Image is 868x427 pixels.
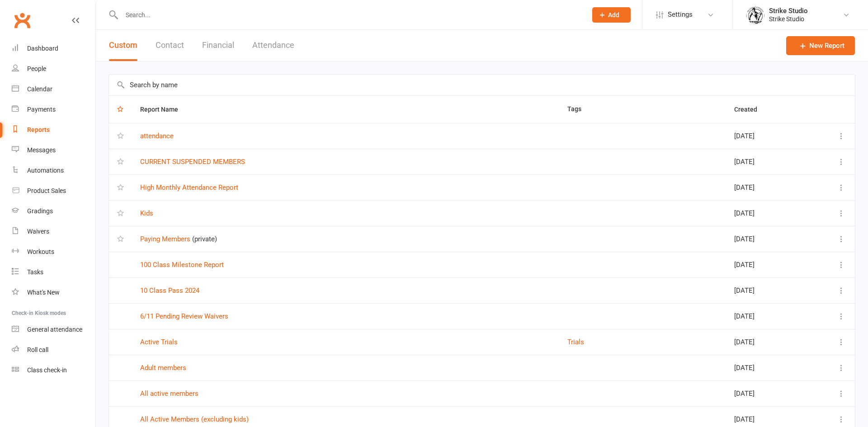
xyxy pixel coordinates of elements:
[726,355,809,380] td: [DATE]
[140,312,228,320] a: 6/11 Pending Review Waivers
[726,149,809,174] td: [DATE]
[12,120,95,140] a: Reports
[27,146,56,154] div: Messages
[27,85,52,93] div: Calendar
[726,252,809,277] td: [DATE]
[202,30,234,61] button: Financial
[27,65,46,72] div: People
[726,277,809,303] td: [DATE]
[12,99,95,120] a: Payments
[27,207,53,215] div: Gradings
[726,174,809,200] td: [DATE]
[109,30,137,61] button: Custom
[140,389,198,398] a: All active members
[140,235,190,243] a: Paying Members
[12,79,95,99] a: Calendar
[140,104,188,115] button: Report Name
[27,45,58,52] div: Dashboard
[12,181,95,201] a: Product Sales
[156,30,184,61] button: Contact
[769,7,808,15] div: Strike Studio
[12,319,95,340] a: General attendance kiosk mode
[12,360,95,380] a: Class kiosk mode
[140,415,249,423] a: All Active Members (excluding kids)
[668,5,693,25] span: Settings
[140,106,188,113] span: Report Name
[27,326,82,333] div: General attendance
[140,338,178,346] a: Active Trials
[27,248,54,255] div: Workouts
[12,262,95,282] a: Tasks
[608,11,619,19] span: Add
[140,286,199,295] a: 10 Class Pass 2024
[559,96,726,123] th: Tags
[12,140,95,160] a: Messages
[140,364,186,372] a: Adult members
[726,123,809,149] td: [DATE]
[726,303,809,329] td: [DATE]
[12,221,95,242] a: Waivers
[27,268,43,276] div: Tasks
[27,228,49,235] div: Waivers
[11,9,33,32] a: Clubworx
[252,30,294,61] button: Attendance
[27,187,66,194] div: Product Sales
[726,200,809,226] td: [DATE]
[786,36,855,55] a: New Report
[592,7,631,23] button: Add
[734,106,767,113] span: Created
[726,329,809,355] td: [DATE]
[27,167,64,174] div: Automations
[119,9,580,21] input: Search...
[12,201,95,221] a: Gradings
[12,59,95,79] a: People
[12,38,95,59] a: Dashboard
[109,75,855,95] input: Search by name
[27,126,50,133] div: Reports
[27,106,56,113] div: Payments
[27,366,67,374] div: Class check-in
[140,261,224,269] a: 100 Class Milestone Report
[140,132,174,140] a: attendance
[140,183,238,192] a: High Monthly Attendance Report
[12,160,95,181] a: Automations
[734,104,767,115] button: Created
[769,15,808,23] div: Strike Studio
[726,380,809,406] td: [DATE]
[140,158,245,166] a: CURRENT SUSPENDED MEMBERS
[192,235,217,243] span: (private)
[12,340,95,360] a: Roll call
[726,226,809,252] td: [DATE]
[567,337,584,347] button: Trials
[12,282,95,303] a: What's New
[27,289,60,296] div: What's New
[140,209,153,217] a: Kids
[12,242,95,262] a: Workouts
[27,346,48,353] div: Roll call
[746,6,764,24] img: thumb_image1723780799.png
